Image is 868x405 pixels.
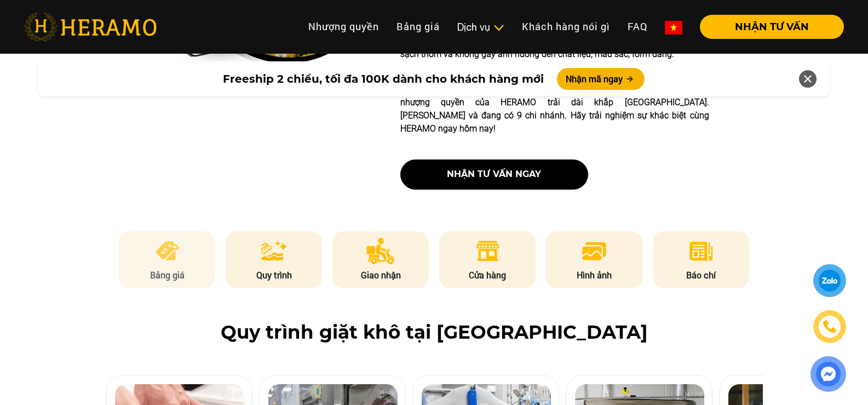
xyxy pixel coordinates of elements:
p: Hình ảnh [546,269,642,282]
p: Báo chí [653,269,749,282]
img: vn-flag.png [665,21,682,35]
p: Quy trình [226,269,322,282]
p: Bảng giá [119,269,215,282]
button: NHẬN TƯ VẤN [700,15,844,39]
button: nhận tư vấn ngay [400,159,588,190]
img: pricing.png [154,238,181,264]
img: process.png [261,238,287,264]
div: Dịch vụ [457,20,504,35]
a: FAQ [619,15,656,38]
img: store.png [474,238,501,264]
a: Khách hàng nói gì [513,15,619,38]
p: Giao nhận [332,269,429,282]
img: subToggleIcon [493,22,504,33]
button: Nhận mã ngay [557,68,645,90]
img: delivery.png [366,238,395,264]
a: phone-icon [814,311,845,342]
a: Bảng giá [388,15,449,38]
a: NHẬN TƯ VẤN [691,22,844,32]
img: phone-icon [824,321,836,333]
img: image.png [581,238,607,264]
a: Nhượng quyền [300,15,388,38]
img: news.png [688,238,715,264]
p: Cửa hàng [439,269,536,282]
span: Freeship 2 chiều, tối đa 100K dành cho khách hàng mới [223,71,544,87]
img: heramo-logo.png [24,13,157,41]
h2: Quy trình giặt khô tại [GEOGRAPHIC_DATA] [24,321,844,344]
